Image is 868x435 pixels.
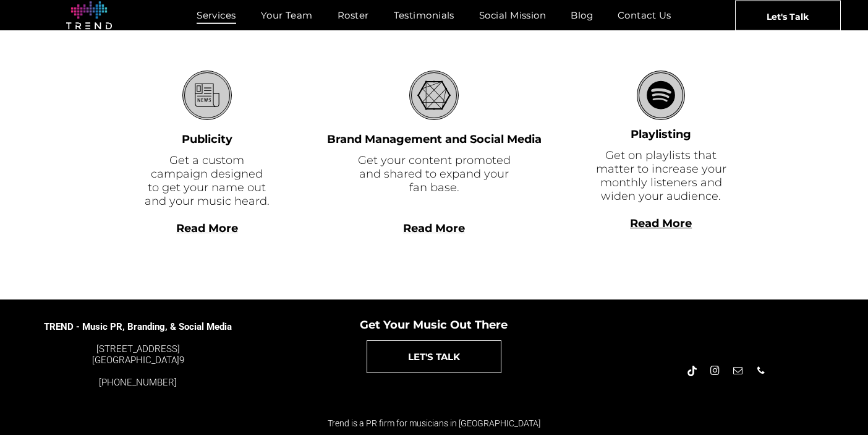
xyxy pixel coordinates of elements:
[92,343,180,366] a: [STREET_ADDRESS][GEOGRAPHIC_DATA]
[645,291,868,435] div: Chat-Widget
[44,321,232,332] span: TREND - Music PR, Branding, & Social Media
[360,318,508,332] span: Get Your Music Out There
[184,6,249,24] a: Services
[408,341,460,373] span: LET'S TALK
[767,1,809,32] span: Let's Talk
[645,291,868,435] iframe: Chat Widget
[358,153,511,194] font: Get your content promoted and shared to expand your fan base.
[325,6,381,24] a: Roster
[467,6,558,24] a: Social Mission
[249,6,325,24] a: Your Team
[328,418,540,428] span: Trend is a PR firm for musicians in [GEOGRAPHIC_DATA]
[596,149,726,203] font: Get on playlists that matter to increase your monthly listeners and widen your audience.
[66,1,112,30] img: logo
[145,153,270,208] font: Get a custom campaign designed to get your name out and your music heard.
[44,343,233,366] div: 9
[403,222,465,235] a: Read More
[630,217,692,230] a: Read More
[381,6,467,24] a: Testimonials
[367,340,501,373] a: LET'S TALK
[558,6,605,24] a: Blog
[176,222,238,235] a: Read More
[591,230,731,244] div: Read More
[327,132,542,146] font: Brand Management and Social Media
[99,377,177,388] a: [PHONE_NUMBER]
[182,132,232,146] font: Publicity
[92,343,180,366] font: [STREET_ADDRESS] [GEOGRAPHIC_DATA]
[631,127,691,141] font: Playlisting
[605,6,684,24] a: Contact Us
